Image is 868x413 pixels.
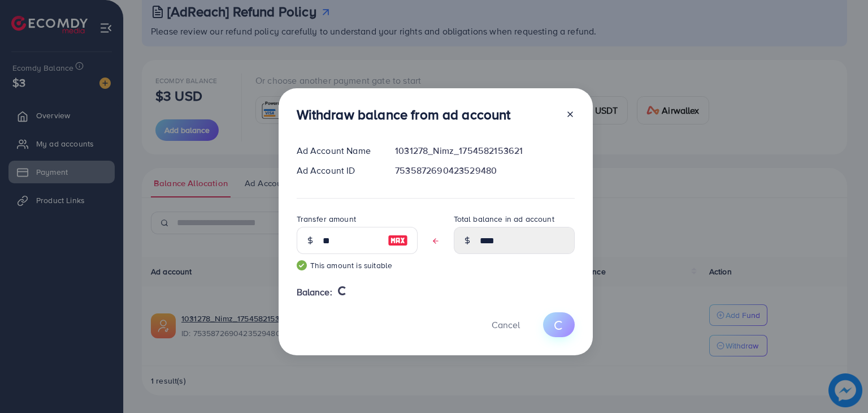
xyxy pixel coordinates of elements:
div: Ad Account Name [288,144,387,157]
label: Transfer amount [297,213,356,225]
div: 7535872690423529480 [386,164,583,177]
img: guide [297,260,307,270]
button: Cancel [478,312,534,337]
small: This amount is suitable [297,260,418,271]
div: 1031278_Nimz_1754582153621 [386,144,583,157]
span: Cancel [492,319,520,331]
div: Ad Account ID [288,164,387,177]
span: Balance: [297,286,332,299]
h3: Withdraw balance from ad account [297,106,511,123]
label: Total balance in ad account [454,213,554,225]
img: image [388,234,408,247]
